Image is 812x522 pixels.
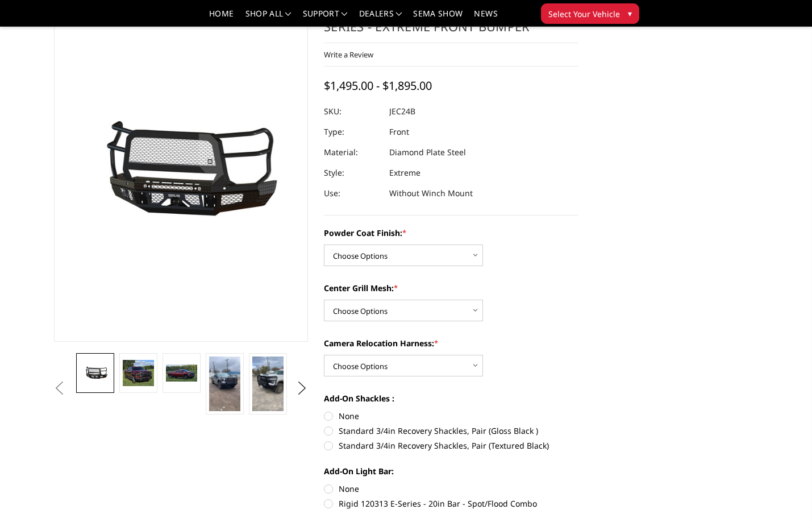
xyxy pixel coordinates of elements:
dd: Without Winch Mount [389,183,473,204]
dt: Style: [324,163,381,183]
img: 2024-2026 Chevrolet 2500-3500 - FT Series - Extreme Front Bumper [209,357,240,411]
label: Camera Relocation Harness: [324,337,578,349]
dt: Material: [324,142,381,163]
span: Select Your Vehicle [548,8,620,20]
span: ▾ [628,7,632,19]
label: Add-On Light Bar: [324,465,578,477]
a: News [474,10,497,26]
a: Support [303,10,348,26]
button: Previous [51,380,68,397]
label: Standard 3/4in Recovery Shackles, Pair (Textured Black) [324,440,578,451]
img: 2024-2026 Chevrolet 2500-3500 - FT Series - Extreme Front Bumper [123,360,153,386]
button: Next [294,380,311,397]
a: 2024-2026 Chevrolet 2500-3500 - FT Series - Extreme Front Bumper [54,1,309,342]
dt: Use: [324,183,381,204]
img: 2024-2026 Chevrolet 2500-3500 - FT Series - Extreme Front Bumper [166,364,197,381]
img: 2024-2026 Chevrolet 2500-3500 - FT Series - Extreme Front Bumper [252,357,283,411]
dd: Extreme [389,163,420,183]
dt: SKU: [324,101,381,122]
a: shop all [245,10,292,26]
a: Write a Review [324,49,373,60]
label: Powder Coat Finish: [324,227,578,239]
label: Rigid 120313 E-Series - 20in Bar - Spot/Flood Combo [324,498,578,509]
label: Add-On Shackles : [324,392,578,404]
dd: JEC24B [389,101,415,122]
dd: Front [389,122,409,142]
span: $1,495.00 - $1,895.00 [324,78,432,93]
label: None [324,410,578,422]
a: Home [209,10,234,26]
dt: Type: [324,122,381,142]
dd: Diamond Plate Steel [389,142,466,163]
label: Standard 3/4in Recovery Shackles, Pair (Gloss Black ) [324,425,578,437]
label: Center Grill Mesh: [324,282,578,294]
label: None [324,483,578,495]
a: Dealers [359,10,402,26]
img: 2024-2026 Chevrolet 2500-3500 - FT Series - Extreme Front Bumper [80,366,110,380]
button: Select Your Vehicle [541,3,639,24]
a: SEMA Show [413,10,463,26]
